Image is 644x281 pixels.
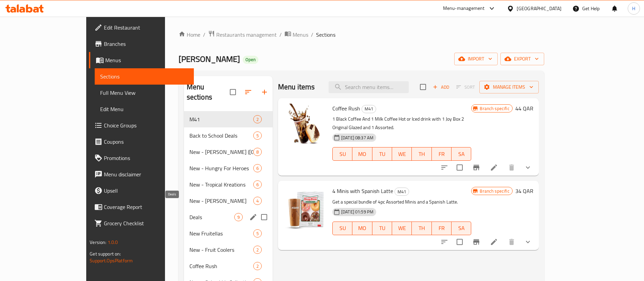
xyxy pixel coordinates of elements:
[443,4,485,13] div: Menu-management
[95,101,194,117] a: Edit Menu
[184,160,273,176] div: New - Hungry For Heroes6
[253,180,262,189] div: items
[184,258,273,274] div: Coffee Rush2
[189,131,253,140] div: Back to School Deals
[184,225,273,242] div: New Fruitellas5
[520,234,536,250] button: show more
[415,149,429,159] span: TH
[179,51,240,67] span: [PERSON_NAME]
[104,219,188,227] span: Grocery Checklist
[452,222,471,235] button: SA
[412,222,431,235] button: TH
[240,84,256,100] span: Sort sections
[506,55,539,63] span: export
[184,242,273,258] div: New - Fruit Coolers2
[100,89,188,97] span: Full Menu View
[254,165,261,172] span: 6
[189,115,253,123] span: M41
[184,209,273,225] div: Deals9edit
[454,223,468,233] span: SA
[392,222,412,235] button: WE
[283,104,327,147] img: Coffee Rush
[208,30,277,39] a: Restaurants management
[89,166,194,182] a: Menu disclaimer
[184,144,273,160] div: New - [PERSON_NAME] ([GEOGRAPHIC_DATA])8
[524,238,532,246] svg: Show Choices
[362,105,376,113] div: M41
[203,31,205,39] li: /
[412,147,431,161] button: TH
[372,147,392,161] button: TU
[253,229,262,238] div: items
[189,229,253,238] span: New Fruitellas
[392,147,412,161] button: WE
[477,188,512,194] span: Branch specific
[104,138,188,146] span: Coupons
[335,223,350,233] span: SU
[436,234,453,250] button: sort-choices
[189,197,253,205] span: New - [PERSON_NAME]
[104,187,188,195] span: Upsell
[332,222,352,235] button: SU
[500,53,544,65] button: export
[352,222,372,235] button: MO
[454,53,498,65] button: import
[253,197,262,205] div: items
[253,131,262,140] div: items
[189,164,253,172] span: New - Hungry For Heroes
[453,160,467,175] span: Select to update
[503,159,520,176] button: delete
[332,147,352,161] button: SU
[95,68,194,85] a: Sections
[254,116,261,123] span: 2
[89,52,194,68] a: Menus
[254,181,261,188] span: 6
[436,159,453,176] button: sort-choices
[104,121,188,129] span: Choice Groups
[490,238,498,246] a: Edit menu item
[515,104,533,113] h6: 44 QAR
[479,81,539,93] button: Manage items
[189,197,253,205] div: New - Pistachio Kunafa
[632,5,635,12] span: H
[432,222,452,235] button: FR
[395,149,409,159] span: WE
[416,80,430,94] span: Select section
[89,199,194,215] a: Coverage Report
[104,154,188,162] span: Promotions
[189,148,253,156] div: New - Harry Potter (House of Hogwarts)
[329,81,409,93] input: search
[105,56,188,64] span: Menus
[338,209,376,215] span: [DATE] 01:59 PM
[184,176,273,193] div: New - Tropical Kreations6
[452,82,479,92] span: Select section first
[490,163,498,172] a: Edit menu item
[468,159,484,176] button: Branch-specific-item
[520,159,536,176] button: show more
[278,82,315,92] h2: Menu items
[460,55,492,63] span: import
[235,214,242,221] span: 9
[89,36,194,52] a: Branches
[90,238,106,247] span: Version:
[335,149,350,159] span: SU
[375,149,389,159] span: TU
[253,115,262,123] div: items
[89,215,194,231] a: Grocery Checklist
[184,127,273,144] div: Back to School Deals5
[89,182,194,199] a: Upsell
[372,222,392,235] button: TU
[503,234,520,250] button: delete
[254,133,261,139] span: 5
[254,198,261,204] span: 4
[253,148,262,156] div: items
[254,230,261,237] span: 5
[90,256,133,265] a: Support.OpsPlatform
[432,147,452,161] button: FR
[189,246,253,254] span: New - Fruit Coolers
[189,180,253,189] span: New - Tropical Kreations
[189,262,253,270] div: Coffee Rush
